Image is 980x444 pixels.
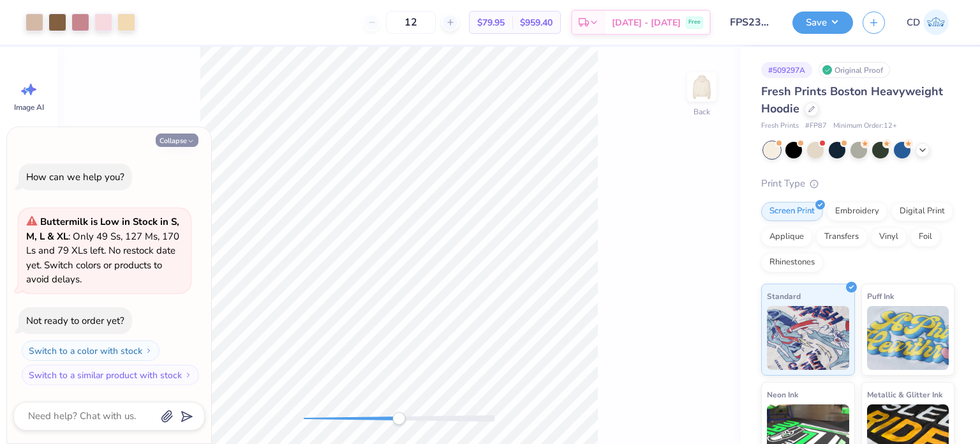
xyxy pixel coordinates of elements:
[26,171,124,183] div: How can we help you?
[819,62,890,78] div: Original Proof
[156,134,198,147] button: Collapse
[761,176,954,191] div: Print Type
[907,15,920,30] span: CD
[767,306,849,370] img: Standard
[26,215,179,286] span: : Only 49 Ss, 127 Ms, 170 Ls and 79 XLs left. No restock date yet. Switch colors or products to a...
[923,10,949,35] img: Crishel Dayo Isa
[520,16,553,29] span: $959.40
[767,388,798,401] span: Neon Ink
[805,121,827,132] span: # FP87
[867,388,942,401] span: Metallic & Glitter Ink
[761,253,823,272] div: Rhinestones
[871,227,907,247] div: Vinyl
[392,412,405,425] div: Accessibility label
[22,341,160,361] button: Switch to a color with stock
[761,84,943,116] span: Fresh Prints Boston Heavyweight Hoodie
[184,371,192,379] img: Switch to a similar product with stock
[477,16,505,29] span: $79.95
[694,106,710,118] div: Back
[145,347,152,355] img: Switch to a color with stock
[761,202,823,221] div: Screen Print
[867,289,894,303] span: Puff Ink
[689,74,715,100] img: Back
[891,202,953,221] div: Digital Print
[827,202,887,221] div: Embroidery
[761,121,799,132] span: Fresh Prints
[910,227,940,247] div: Foil
[867,306,949,370] img: Puff Ink
[792,11,853,34] button: Save
[688,18,701,27] span: Free
[901,10,954,35] a: CD
[720,10,783,35] input: Untitled Design
[612,16,681,29] span: [DATE] - [DATE]
[816,227,867,247] div: Transfers
[26,215,179,243] strong: Buttermilk is Low in Stock in S, M, L & XL
[26,314,124,327] div: Not ready to order yet?
[761,62,812,78] div: # 509297A
[833,121,897,132] span: Minimum Order: 12 +
[767,289,801,303] span: Standard
[761,227,812,247] div: Applique
[386,11,436,34] input: – –
[14,102,44,112] span: Image AI
[22,365,199,385] button: Switch to a similar product with stock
